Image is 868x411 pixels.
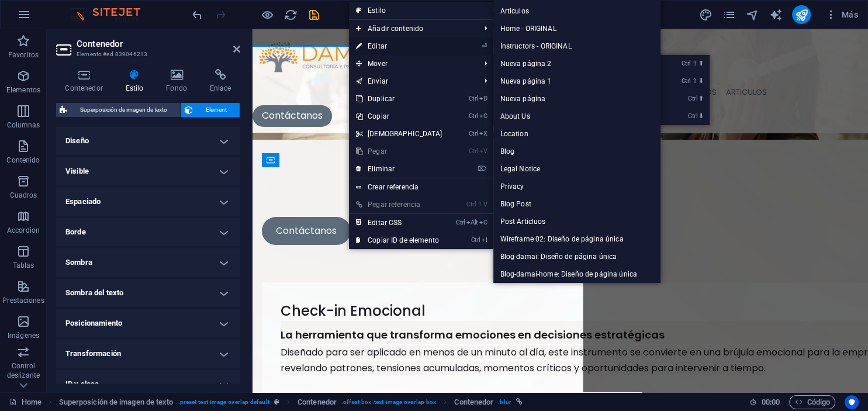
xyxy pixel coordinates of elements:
h4: Visible [56,157,240,185]
button: save [307,8,321,22]
i: ⬆ [698,60,704,67]
i: Ctrl [469,147,478,155]
span: Añadir contenido [349,20,476,37]
h4: Estilo [116,69,157,94]
button: navigator [745,8,759,22]
span: 00 00 [762,395,780,409]
a: About Us [493,108,660,125]
i: AI Writer [769,8,783,22]
button: design [698,8,713,22]
h4: Sombra del texto [56,279,240,307]
a: CtrlDDuplicar [349,90,449,108]
p: Elementos [6,85,40,95]
a: CtrlVPegar [349,143,449,160]
h2: Contenedor [77,39,240,49]
i: ⌦ [478,165,487,172]
a: Blog Post [493,195,660,213]
a: CtrlAltCEditar CSS [349,214,449,232]
button: Haz clic para salir del modo de previsualización y seguir editando [260,8,274,22]
h4: Borde [56,218,240,246]
i: Ctrl [469,112,478,120]
i: ⇧ [692,77,697,85]
a: Blog-damai: Diseño de página única [493,248,660,265]
a: Nueva página [493,90,660,108]
i: Este elemento está vinculado [516,399,523,405]
h4: Fondo [157,69,201,94]
a: ⌦Eliminar [349,160,449,178]
span: Mover [349,55,476,72]
i: Ctrl [456,219,465,226]
a: Post Articluos [493,213,660,230]
a: Haz clic para cancelar la selección y doble clic para abrir páginas [9,395,42,409]
button: Más [820,5,863,24]
span: Element [196,103,237,117]
i: C [479,112,487,120]
span: Haz clic para seleccionar y doble clic para editar [298,395,337,409]
p: Favoritos [8,50,39,60]
i: Ctrl [471,236,480,244]
a: CtrlCCopiar [349,108,449,125]
i: Ctrl [469,95,478,102]
a: Crear referencia [349,178,493,196]
p: Imágenes [8,331,39,340]
p: Accordion [7,226,40,235]
button: text_generator [769,8,783,22]
span: Superposición de imagen de texto [71,103,177,117]
a: ⏎Editar [349,37,449,55]
i: Alt [466,219,478,226]
h4: Posicionamiento [56,309,240,337]
span: Código [794,395,830,409]
span: Haz clic para seleccionar y doble clic para editar [59,395,174,409]
i: D [479,95,487,102]
span: . blur [498,395,511,409]
i: V [483,201,487,208]
i: ⇧ [692,60,697,67]
h6: Tiempo de la sesión [749,395,780,409]
h4: Contenedor [56,69,116,94]
nav: breadcrumb [59,395,523,409]
span: : [770,398,772,406]
a: Legal Notice [493,160,660,178]
h4: ID y clase [56,370,240,398]
i: ⬇ [698,112,704,120]
span: Haz clic para seleccionar y doble clic para editar [454,395,493,409]
a: Home - ORIGINAL [493,20,660,37]
img: Editor Logo [67,8,155,22]
i: Este elemento es un preajuste personalizable [274,399,279,405]
h4: Enlace [200,69,240,94]
a: Location [493,125,660,143]
a: Nueva página 2 [493,55,660,72]
button: Superposición de imagen de texto [56,103,181,117]
a: Blog [493,143,660,160]
a: CtrlICopiar ID de elemento [349,232,449,249]
i: Publicar [795,8,808,22]
i: ⬇ [698,77,704,85]
i: Ctrl [688,95,697,102]
p: Prestaciones [2,296,44,305]
i: Guardar (Ctrl+S) [307,8,321,22]
button: Usercentrics [845,395,859,409]
i: ⏎ [482,42,487,50]
a: Enviar [349,72,476,90]
span: Más [825,9,858,20]
button: reload [283,8,298,22]
i: Navegador [746,8,759,22]
span: . offset-box .text-image-overlap-box [341,395,436,409]
button: Element [181,103,240,117]
i: Deshacer: Fondo ($color-primary -> $color-user-2) (Ctrl+Z) [191,8,204,22]
p: Cuadros [10,191,37,200]
a: CtrlX[DEMOGRAPHIC_DATA] [349,125,449,143]
i: Ctrl [688,112,697,120]
i: I [482,236,487,244]
h4: Transformación [56,340,240,368]
a: Articulos [493,2,660,20]
i: Ctrl [682,60,691,67]
i: Ctrl [466,201,476,208]
i: Diseño (Ctrl+Alt+Y) [699,8,713,22]
button: publish [792,5,811,24]
p: Columnas [7,120,40,130]
a: Ctrl⇧VPegar referencia [349,196,449,213]
p: Tablas [13,261,34,270]
a: Blog-damai-home: Diseño de página única [493,265,660,283]
i: Páginas (Ctrl+Alt+S) [722,8,736,22]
